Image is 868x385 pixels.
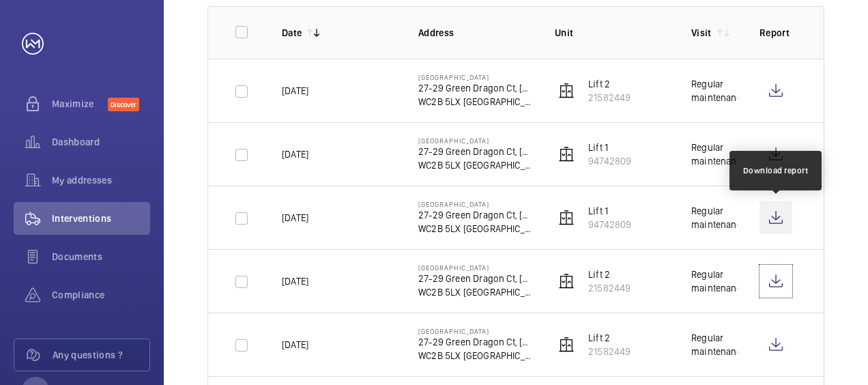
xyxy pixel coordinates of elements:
[558,337,575,353] img: elevator.svg
[588,218,631,231] p: 94742809
[759,26,796,40] p: Report
[588,141,631,154] p: Lift 1
[52,97,108,111] span: Maximize
[418,222,533,236] p: WC2B 5LX [GEOGRAPHIC_DATA]
[418,208,533,222] p: 27-29 Green Dragon Ct, [PERSON_NAME] St
[282,147,308,161] p: [DATE]
[691,77,738,104] div: Regular maintenance
[588,281,631,295] p: 21582449
[691,268,738,295] div: Regular maintenance
[418,145,533,158] p: 27-29 Green Dragon Ct, [PERSON_NAME] St
[558,273,575,289] img: elevator.svg
[418,158,533,172] p: WC2B 5LX [GEOGRAPHIC_DATA]
[418,81,533,95] p: 27-29 Green Dragon Ct, [PERSON_NAME] St
[588,331,631,345] p: Lift 2
[418,349,533,362] p: WC2B 5LX [GEOGRAPHIC_DATA]
[691,26,712,40] p: Visit
[588,345,631,358] p: 21582449
[52,173,150,187] span: My addresses
[558,146,575,162] img: elevator.svg
[53,348,149,362] span: Any questions ?
[418,335,533,349] p: 27-29 Green Dragon Ct, [PERSON_NAME] St
[588,268,631,281] p: Lift 2
[282,211,308,225] p: [DATE]
[588,77,631,91] p: Lift 2
[282,338,308,352] p: [DATE]
[588,91,631,104] p: 21582449
[555,26,669,40] p: Unit
[52,212,150,225] span: Interventions
[588,204,631,218] p: Lift 1
[418,285,533,299] p: WC2B 5LX [GEOGRAPHIC_DATA]
[52,250,150,263] span: Documents
[588,154,631,168] p: 94742809
[418,73,533,81] p: [GEOGRAPHIC_DATA]
[418,272,533,285] p: 27-29 Green Dragon Ct, [PERSON_NAME] St
[418,26,533,40] p: Address
[282,84,308,98] p: [DATE]
[691,141,738,168] div: Regular maintenance
[743,165,809,177] div: Download report
[558,83,575,99] img: elevator.svg
[282,274,308,288] p: [DATE]
[108,98,139,111] span: Discover
[691,331,738,358] div: Regular maintenance
[418,200,533,208] p: [GEOGRAPHIC_DATA]
[691,204,738,231] div: Regular maintenance
[418,263,533,272] p: [GEOGRAPHIC_DATA]
[52,135,150,149] span: Dashboard
[418,327,533,335] p: [GEOGRAPHIC_DATA]
[282,26,302,40] p: Date
[52,288,150,302] span: Compliance
[558,210,575,226] img: elevator.svg
[418,95,533,109] p: WC2B 5LX [GEOGRAPHIC_DATA]
[418,137,533,145] p: [GEOGRAPHIC_DATA]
